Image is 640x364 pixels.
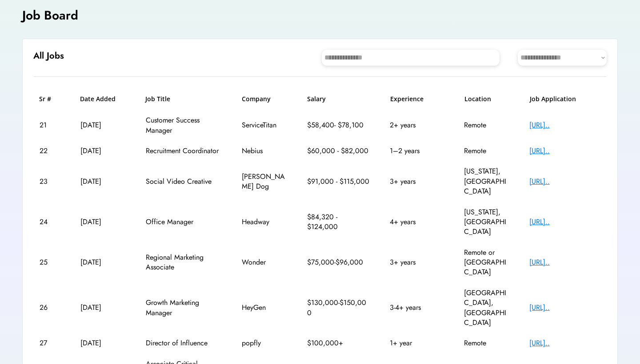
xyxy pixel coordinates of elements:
[80,217,125,227] div: [DATE]
[307,146,369,156] div: $60,000 - $82,000
[242,146,286,156] div: Nebius
[307,212,369,232] div: $84,320 - $124,000
[307,298,369,318] div: $130,000-$150,000
[146,253,221,273] div: Regional Marketing Associate
[33,50,64,62] h6: All Jobs
[390,338,443,348] div: 1+ year
[40,338,60,348] div: 27
[390,217,443,227] div: 4+ years
[307,177,369,186] div: $91,000 - $115,000
[40,120,60,130] div: 21
[80,177,125,186] div: [DATE]
[146,338,221,348] div: Director of Influence
[146,217,221,227] div: Office Manager
[145,95,170,103] h6: Job Title
[146,177,221,186] div: Social Video Creative
[307,120,369,130] div: $58,400- $78,100
[242,217,286,227] div: Headway
[146,115,221,135] div: Customer Success Manager
[40,177,60,186] div: 23
[80,146,125,156] div: [DATE]
[80,338,125,348] div: [DATE]
[529,257,600,267] div: [URL]..
[80,95,124,103] h6: Date Added
[464,248,508,277] div: Remote or [GEOGRAPHIC_DATA]
[242,120,286,130] div: ServiceTitan
[529,338,600,348] div: [URL]..
[529,146,600,156] div: [URL]..
[242,338,286,348] div: popfly
[390,146,443,156] div: 1–2 years
[529,120,600,130] div: [URL]..
[464,166,508,196] div: [US_STATE], [GEOGRAPHIC_DATA]
[146,146,221,156] div: Recruitment Coordinator
[464,288,508,328] div: [GEOGRAPHIC_DATA], [GEOGRAPHIC_DATA]
[390,95,444,103] h6: Experience
[307,95,369,103] h6: Salary
[40,303,60,313] div: 26
[529,177,600,186] div: [URL]..
[390,120,443,130] div: 2+ years
[242,257,286,267] div: Wonder
[464,146,508,156] div: Remote
[40,257,60,267] div: 25
[80,120,125,130] div: [DATE]
[529,217,600,227] div: [URL]..
[242,172,286,192] div: [PERSON_NAME] Dog
[464,207,508,237] div: [US_STATE], [GEOGRAPHIC_DATA]
[307,257,369,267] div: $75,000-$96,000
[464,120,508,130] div: Remote
[39,95,59,103] h6: Sr #
[530,95,601,103] h6: Job Application
[307,338,369,348] div: $100,000+
[22,7,78,24] h4: Job Board
[146,298,221,318] div: Growth Marketing Manager
[242,95,286,103] h6: Company
[40,217,60,227] div: 24
[529,303,600,313] div: [URL]..
[464,95,509,103] h6: Location
[390,177,443,186] div: 3+ years
[390,303,443,313] div: 3-4+ years
[40,146,60,156] div: 22
[80,303,125,313] div: [DATE]
[390,257,443,267] div: 3+ years
[242,303,286,313] div: HeyGen
[464,338,508,348] div: Remote
[80,257,125,267] div: [DATE]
